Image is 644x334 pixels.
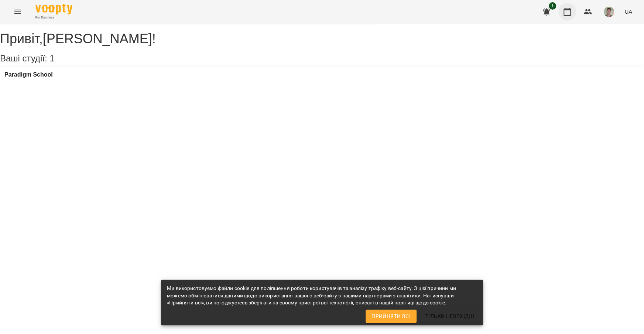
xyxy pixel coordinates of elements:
span: UA [624,8,632,16]
button: Menu [9,3,27,21]
button: UA [621,5,635,18]
span: 1 [49,53,54,63]
a: Paradigm School [4,71,53,78]
img: 3644c6762f5be8525aa1697e18c5a872.jpg [604,7,614,17]
span: 1 [549,2,556,10]
span: For Business [35,15,72,20]
img: Voopty Logo [35,4,72,14]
